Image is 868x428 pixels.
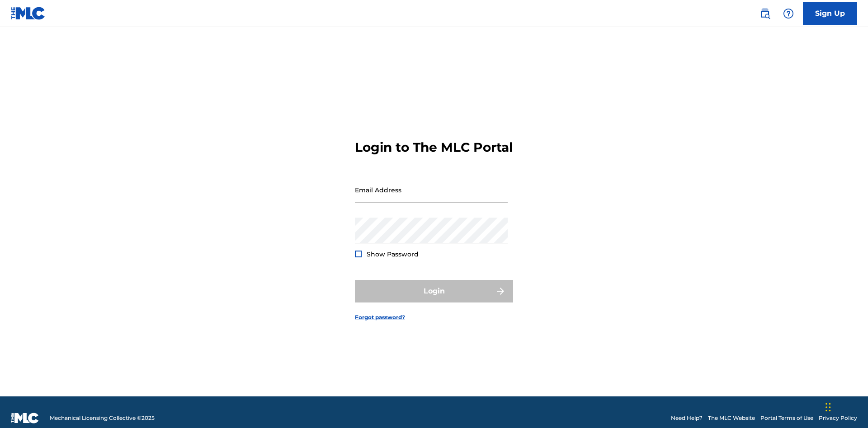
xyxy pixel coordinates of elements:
[759,8,770,19] img: search
[355,313,405,321] a: Forgot password?
[783,8,794,19] img: help
[823,385,868,428] iframe: Chat Widget
[50,414,155,422] span: Mechanical Licensing Collective © 2025
[779,5,797,23] div: Help
[708,414,755,422] a: The MLC Website
[11,7,46,20] img: MLC Logo
[355,140,513,155] h3: Login to The MLC Portal
[760,414,813,422] a: Portal Terms of Use
[756,5,774,23] a: Public Search
[367,250,419,258] span: Show Password
[826,394,831,421] div: Drag
[803,2,857,25] a: Sign Up
[819,414,857,422] a: Privacy Policy
[11,413,39,423] img: logo
[671,414,703,422] a: Need Help?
